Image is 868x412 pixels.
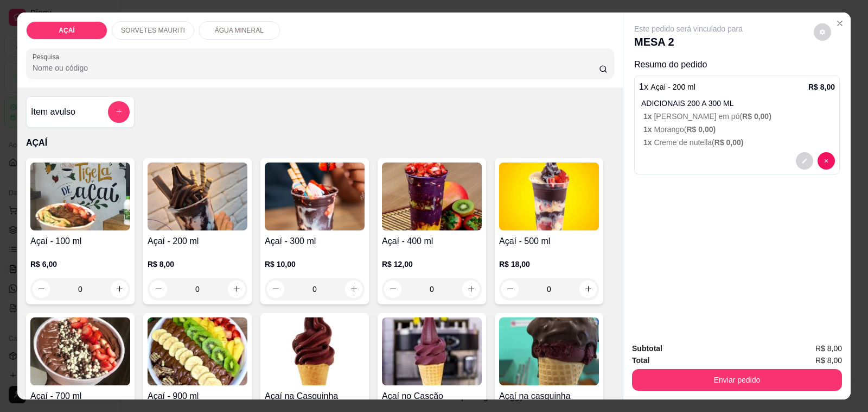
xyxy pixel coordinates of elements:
p: Morango ( [643,124,835,135]
p: Resumo do pedido [634,58,840,71]
p: MESA 2 [634,34,743,49]
button: Close [831,15,848,32]
label: Pesquisa [33,52,63,61]
p: R$ 6,00 [30,259,130,270]
p: 1 x [639,80,695,93]
img: product-image [382,317,482,385]
img: product-image [382,163,482,230]
img: product-image [265,317,365,385]
span: 1 x [643,138,654,147]
p: R$ 8,00 [808,82,835,92]
input: Pesquisa [33,63,599,73]
img: product-image [30,163,130,230]
span: R$ 0,00 ) [742,112,771,121]
p: R$ 12,00 [382,259,482,270]
button: Enviar pedido [632,369,842,391]
span: Açaí - 200 ml [650,83,695,91]
button: add-separate-item [108,101,130,123]
img: product-image [265,163,365,230]
span: R$ 8,00 [815,354,842,366]
p: R$ 8,00 [148,259,247,270]
h4: Açaí no Cascão [382,390,482,403]
img: product-image [499,163,599,230]
p: ÁGUA MINERAL [215,26,264,35]
h4: Açaí na Casquinha [265,390,365,403]
img: product-image [148,317,247,385]
h4: Açaí - 400 ml [382,235,482,248]
h4: Açaí - 500 ml [499,235,599,248]
p: ADICIONAIS 200 A 300 ML [641,98,835,109]
span: R$ 0,00 ) [714,138,744,147]
strong: Subtotal [632,344,662,353]
button: decrease-product-quantity [814,23,831,41]
span: R$ 0,00 ) [686,125,716,134]
h4: Açaí - 900 ml [148,390,247,403]
h4: Item avulso [31,105,75,118]
button: decrease-product-quantity [818,152,835,170]
p: Creme de nutella ( [643,137,835,148]
p: AÇAÍ [59,26,74,35]
img: product-image [499,317,599,385]
span: 1 x [643,125,654,134]
p: [PERSON_NAME] em pó ( [643,111,835,122]
h4: Açaí - 200 ml [148,235,247,248]
img: product-image [30,317,130,385]
p: SORVETES MAURITI [121,26,185,35]
h4: Açaí - 100 ml [30,235,130,248]
p: AÇAÍ [26,136,614,149]
span: 1 x [643,112,654,121]
h4: Açaí - 700 ml [30,390,130,403]
p: R$ 18,00 [499,259,599,270]
span: R$ 8,00 [815,342,842,354]
strong: Total [632,356,649,365]
img: product-image [148,163,247,230]
h4: Açaí - 300 ml [265,235,365,248]
p: R$ 10,00 [265,259,365,270]
button: decrease-product-quantity [796,152,813,170]
p: Este pedido será vinculado para [634,23,743,34]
